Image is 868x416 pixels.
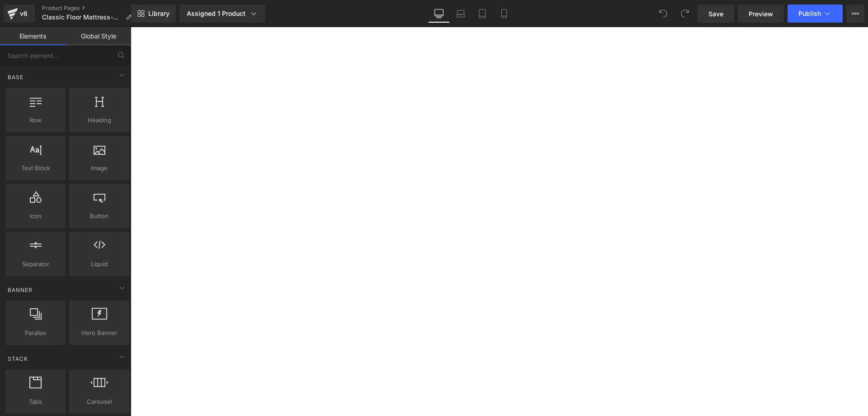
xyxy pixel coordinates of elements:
span: Button [72,211,127,221]
div: Assigned 1 Product [187,9,258,18]
a: Global Style [66,27,131,45]
a: Mobile [493,5,515,23]
div: v6 [18,8,29,19]
a: Product Pages [42,5,139,12]
span: Icon [8,211,63,221]
a: v6 [4,5,35,23]
a: Laptop [450,5,472,23]
span: Save [708,9,723,19]
span: Tabs [8,397,63,406]
span: Stack [7,354,29,363]
span: Publish [798,10,821,17]
button: Undo [654,5,672,23]
span: Parallax [8,328,63,338]
span: Hero Banner [72,328,127,338]
span: Classic Floor Mattress-打点 [42,14,122,21]
a: Tablet [472,5,493,23]
span: Preview [749,9,773,19]
span: Separator [8,259,63,269]
a: Desktop [428,5,450,23]
a: Preview [738,5,784,23]
a: New Library [131,5,176,23]
button: More [846,5,864,23]
button: Publish [788,5,843,23]
button: Redo [676,5,694,23]
span: Heading [72,115,127,125]
span: Carousel [72,397,127,406]
span: Base [7,73,24,81]
span: Library [148,10,170,18]
span: Liquid [72,259,127,269]
span: Banner [7,286,33,294]
span: Text Block [8,163,63,173]
span: Image [72,163,127,173]
span: Row [8,115,63,125]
